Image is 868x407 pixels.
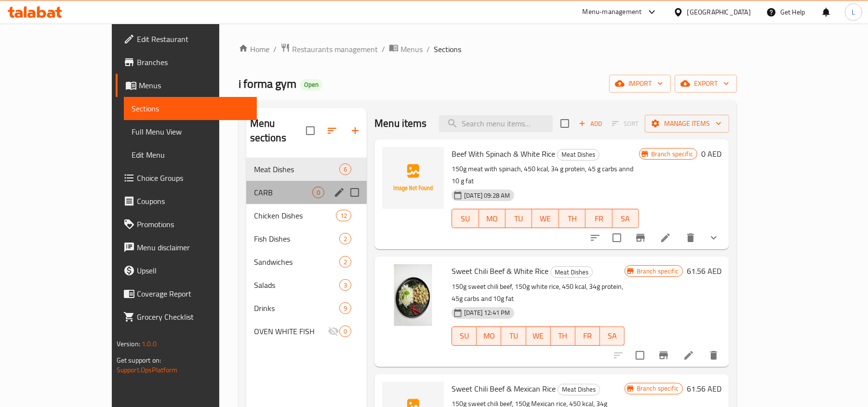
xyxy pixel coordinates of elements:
a: Edit Restaurant [116,27,257,51]
span: TU [509,212,528,226]
button: WE [532,209,559,228]
span: Upsell [137,265,249,276]
button: SA [600,326,625,346]
div: Chicken Dishes12 [246,204,367,227]
span: [DATE] 09:28 AM [460,191,514,200]
button: delete [679,226,702,249]
span: Meat Dishes [558,149,599,160]
span: Edit Restaurant [137,33,249,45]
span: WE [530,329,547,343]
span: Sweet Chili Beef & Mexican Rice [452,381,556,396]
button: FR [575,326,600,346]
a: Sections [124,97,257,120]
button: MO [479,209,506,228]
span: 12 [336,211,351,220]
a: Edit menu item [683,350,694,361]
h6: 0 AED [701,147,721,161]
div: items [339,163,351,175]
span: Branch specific [633,384,682,393]
span: Fish Dishes [254,233,339,244]
span: Beef With Spinach & White Rice [452,147,555,161]
button: Add section [344,119,367,142]
span: Sweet Chili Beef & White Rice [452,264,548,278]
span: 0 [340,327,351,336]
svg: Show Choices [708,232,720,244]
span: Sections [434,43,461,55]
h2: Menu items [374,116,427,131]
span: Open [300,81,322,89]
span: Sort sections [320,119,344,142]
div: CARB0edit [246,181,367,204]
span: Menus [401,43,423,55]
span: Meat Dishes [551,267,592,278]
button: WE [526,326,551,346]
svg: Inactive section [328,326,339,337]
button: show more [702,226,725,249]
span: 3 [340,281,351,290]
button: TH [559,209,586,228]
button: TH [551,326,575,346]
a: Coupons [116,190,257,213]
h6: 61.56 AED [687,264,721,278]
li: / [382,43,385,55]
div: items [336,210,351,221]
span: import [617,78,663,90]
div: Meat Dishes [558,384,600,395]
h6: 61.56 AED [687,382,721,395]
div: Meat Dishes6 [246,158,367,181]
a: Promotions [116,213,257,236]
button: export [675,75,737,93]
li: / [427,43,430,55]
div: CARB [254,187,312,198]
div: Meat Dishes [550,266,593,278]
span: Coverage Report [137,288,249,299]
span: FR [579,329,596,343]
button: edit [332,185,347,200]
span: MO [481,329,497,343]
div: items [339,279,351,291]
span: Add [577,118,603,129]
span: Coupons [137,195,249,207]
span: export [682,78,729,90]
nav: breadcrumb [239,43,737,55]
span: Salads [254,279,339,291]
p: 150g sweet chili beef, 150g white rice, 450 kcal, 34g protein, 45g carbs and 10g fat [452,281,625,305]
span: 9 [340,304,351,313]
img: Sweet Chili Beef & White Rice [382,264,444,326]
a: Grocery Checklist [116,305,257,328]
a: Coverage Report [116,282,257,305]
img: Beef With Spinach & White Rice [382,147,444,209]
span: 1.0.0 [142,338,157,350]
span: SU [456,329,473,343]
span: 0 [313,188,324,197]
button: SA [613,209,639,228]
button: FR [586,209,612,228]
span: Meat Dishes [558,384,600,395]
span: Select section first [606,116,645,131]
span: TH [563,212,582,226]
span: Edit Menu [132,149,249,161]
span: Sandwiches [254,256,339,268]
span: Grocery Checklist [137,311,249,323]
button: TU [506,209,532,228]
span: Select to update [630,345,650,366]
span: Branch specific [633,267,682,276]
div: items [339,256,351,268]
span: Manage items [653,118,721,130]
span: Version: [117,338,140,350]
a: Restaurants management [280,43,378,55]
a: Support.OpsPlatform [117,364,178,376]
span: [DATE] 12:41 PM [460,308,514,317]
span: Chicken Dishes [254,210,336,221]
button: Branch-specific-item [652,344,675,367]
span: Meat Dishes [254,163,339,175]
button: SU [452,209,479,228]
div: items [339,233,351,244]
a: Menus [389,43,423,55]
button: SU [452,326,477,346]
span: Branch specific [647,149,697,159]
a: Full Menu View [124,120,257,143]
